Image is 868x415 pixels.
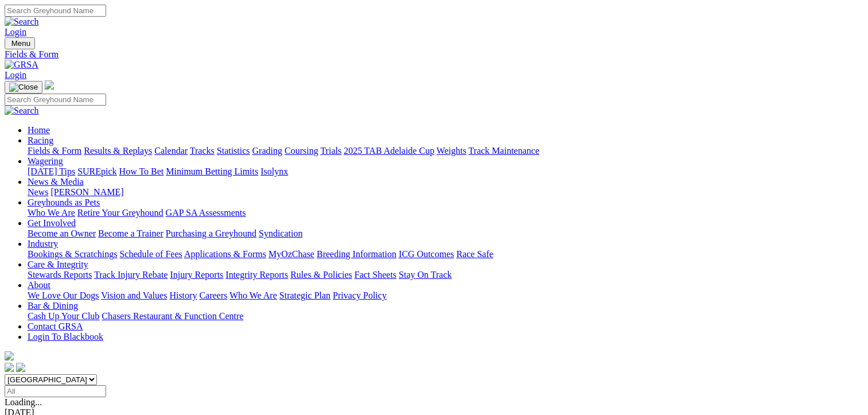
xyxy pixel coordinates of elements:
[199,290,227,300] a: Careers
[28,239,58,249] a: Industry
[229,290,277,300] a: Who We Are
[28,135,53,145] a: Racing
[279,290,330,300] a: Strategic Plan
[77,166,116,176] a: SUREpick
[28,208,863,218] div: Greyhounds as Pets
[28,156,63,166] a: Wagering
[11,39,30,48] span: Menu
[28,301,78,311] a: Bar & Dining
[166,166,258,176] a: Minimum Betting Limits
[28,187,48,197] a: News
[5,397,42,407] span: Loading...
[28,125,50,135] a: Home
[399,270,451,280] a: Stay On Track
[5,81,42,94] button: Toggle navigation
[16,363,25,372] img: twitter.svg
[28,311,99,321] a: Cash Up Your Club
[290,270,352,280] a: Rules & Policies
[355,270,396,280] a: Fact Sheets
[94,270,168,280] a: Track Injury Rebate
[98,228,164,238] a: Become a Trainer
[5,94,106,106] input: Search
[5,17,39,27] img: Search
[5,351,14,360] img: logo-grsa-white.png
[5,106,39,116] img: Search
[5,5,106,17] input: Search
[77,208,164,218] a: Retire Your Greyhound
[344,146,434,156] a: 2025 TAB Adelaide Cup
[50,187,123,197] a: [PERSON_NAME]
[9,83,38,92] img: Close
[45,80,54,90] img: logo-grsa-white.png
[28,166,75,176] a: [DATE] Tips
[166,208,246,218] a: GAP SA Assessments
[259,228,302,238] a: Syndication
[5,385,106,397] input: Select date
[28,290,863,301] div: About
[102,311,243,321] a: Chasers Restaurant & Function Centre
[399,249,454,259] a: ICG Outcomes
[28,197,100,207] a: Greyhounds as Pets
[456,249,493,259] a: Race Safe
[28,270,863,280] div: Care & Integrity
[28,311,863,321] div: Bar & Dining
[5,49,863,60] a: Fields & Form
[317,249,396,259] a: Breeding Information
[28,290,99,300] a: We Love Our Dogs
[28,270,92,280] a: Stewards Reports
[225,270,288,280] a: Integrity Reports
[169,290,197,300] a: History
[28,228,863,239] div: Get Involved
[5,37,35,49] button: Toggle navigation
[28,259,88,269] a: Care & Integrity
[28,332,103,342] a: Login To Blackbook
[5,60,38,70] img: GRSA
[184,249,266,259] a: Applications & Forms
[28,146,81,156] a: Fields & Form
[260,166,288,176] a: Isolynx
[252,146,282,156] a: Grading
[28,218,76,228] a: Get Involved
[217,146,250,156] a: Statistics
[28,249,117,259] a: Bookings & Scratchings
[28,166,863,177] div: Wagering
[28,280,50,290] a: About
[333,290,387,300] a: Privacy Policy
[119,166,164,176] a: How To Bet
[320,146,341,156] a: Trials
[28,208,75,218] a: Who We Are
[268,249,314,259] a: MyOzChase
[28,321,83,331] a: Contact GRSA
[119,249,182,259] a: Schedule of Fees
[28,177,84,187] a: News & Media
[5,27,26,37] a: Login
[469,146,539,156] a: Track Maintenance
[28,228,96,238] a: Become an Owner
[28,249,863,259] div: Industry
[190,146,215,156] a: Tracks
[285,146,318,156] a: Coursing
[170,270,223,280] a: Injury Reports
[5,70,26,80] a: Login
[28,146,863,156] div: Racing
[101,290,167,300] a: Vision and Values
[166,228,256,238] a: Purchasing a Greyhound
[154,146,188,156] a: Calendar
[28,187,863,197] div: News & Media
[84,146,152,156] a: Results & Replays
[437,146,466,156] a: Weights
[5,363,14,372] img: facebook.svg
